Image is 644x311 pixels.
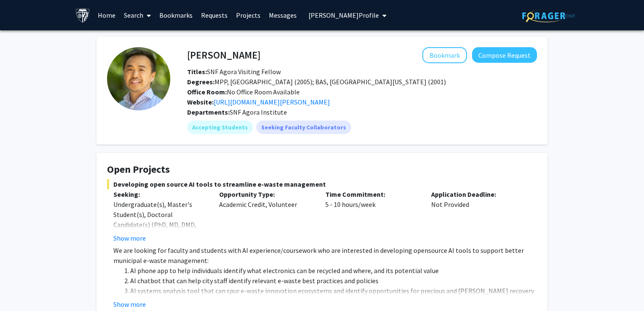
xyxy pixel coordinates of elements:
[187,98,214,106] b: Website:
[431,189,524,199] p: Application Deadline:
[256,121,351,134] mat-chip: Seeking Faculty Collaborators
[94,0,120,30] a: Home
[472,47,537,63] button: Compose Request to David Park
[187,67,281,76] span: SNF Agora Visiting Fellow
[187,121,253,134] mat-chip: Accepting Students
[113,199,207,260] div: Undergraduate(s), Master's Student(s), Doctoral Candidate(s) (PhD, MD, DMD, PharmD, etc.), Postdo...
[214,98,330,106] a: Opens in a new tab
[187,67,207,76] b: Titles:
[187,78,446,86] span: MPP, [GEOGRAPHIC_DATA] (2005); BAS, [GEOGRAPHIC_DATA][US_STATE] (2001)
[187,108,230,116] b: Departments:
[187,78,215,86] b: Degrees:
[113,189,207,199] p: Seeking:
[265,0,301,30] a: Messages
[113,245,537,265] p: We are looking for faculty and students with AI experience/coursework who are interested in devel...
[107,179,537,189] span: Developing open source AI tools to streamline e-waste management
[232,0,265,30] a: Projects
[130,276,537,286] li: AI chatbot that can help city staff identify relevant e-waste best practices and policies
[187,47,260,63] h4: [PERSON_NAME]
[107,164,537,176] h4: Open Projects
[325,189,419,199] p: Time Commitment:
[213,189,319,243] div: Academic Credit, Volunteer
[120,0,155,30] a: Search
[130,265,537,276] li: AI phone app to help individuals identify what electronics can be recycled and where, and its pot...
[219,189,312,199] p: Opportunity Type:
[187,88,227,96] b: Office Room:
[422,47,467,63] button: Add David Park to Bookmarks
[187,88,300,96] span: No Office Room Available
[309,11,379,19] span: [PERSON_NAME] Profile
[319,189,425,243] div: 5 - 10 hours/week
[155,0,197,30] a: Bookmarks
[425,189,531,243] div: Not Provided
[113,299,146,309] button: Show more
[197,0,232,30] a: Requests
[130,286,537,306] li: AI systems analysis tool that can spur e-waste innovation ecosystems and identify opportunities f...
[107,47,170,110] img: Profile Picture
[113,233,146,243] button: Show more
[522,9,575,22] img: ForagerOne Logo
[230,108,287,116] span: SNF Agora Institute
[75,8,90,23] img: Johns Hopkins University Logo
